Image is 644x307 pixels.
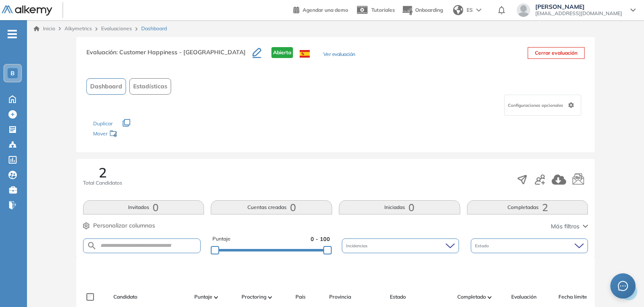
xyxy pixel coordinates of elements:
img: ESP [300,50,310,58]
span: Incidencias [346,243,369,249]
span: ES [467,6,473,14]
i: - [8,33,17,35]
span: Personalizar columnas [93,221,155,230]
img: Logo [2,5,52,16]
img: world [453,5,463,15]
span: : Customer Happiness - [GEOGRAPHIC_DATA] [116,48,246,56]
span: Configuraciones opcionales [508,102,565,109]
span: Completado [457,293,486,301]
span: B [11,70,15,77]
button: Ver evaluación [323,50,355,59]
button: Dashboard [86,78,126,95]
img: [missing "en.ARROW_ALT" translation] [488,296,492,299]
span: Puntaje [212,235,231,243]
img: arrow [476,8,481,12]
span: Candidato [113,293,137,301]
button: Onboarding [402,1,443,19]
span: Duplicar [93,120,113,127]
span: Alkymetrics [64,25,92,32]
button: Cerrar evaluación [528,47,585,59]
span: Agendar una demo [303,7,348,13]
span: 0 - 100 [311,235,330,243]
img: [missing "en.ARROW_ALT" translation] [214,296,218,299]
img: [missing "en.ARROW_ALT" translation] [268,296,272,299]
button: Estadísticas [129,78,171,95]
span: Total Candidatos [83,179,122,187]
a: Agendar una demo [293,4,348,14]
a: Evaluaciones [101,25,132,32]
a: Inicio [34,25,55,32]
span: [PERSON_NAME] [535,3,622,10]
span: Dashboard [141,25,167,32]
span: Estado [475,243,491,249]
span: Estado [390,293,406,301]
button: Más filtros [551,222,588,231]
div: Configuraciones opcionales [504,95,581,116]
span: Puntaje [194,293,212,301]
button: Invitados0 [83,200,204,214]
div: Estado [471,238,588,253]
img: SEARCH_ALT [87,241,97,251]
span: Provincia [329,293,351,301]
span: Dashboard [90,82,122,91]
span: País [295,293,306,301]
span: Estadísticas [133,82,167,91]
span: [EMAIL_ADDRESS][DOMAIN_NAME] [535,10,622,17]
span: Fecha límite [558,293,587,301]
span: Abierta [271,47,293,58]
h3: Evaluación [86,47,252,65]
span: message [618,281,628,291]
span: Onboarding [415,7,443,13]
button: Iniciadas0 [339,200,460,214]
button: Completadas2 [467,200,588,214]
span: Tutoriales [371,7,395,13]
div: Mover [93,127,177,142]
span: 2 [99,166,107,179]
button: Cuentas creadas0 [211,200,332,214]
button: Personalizar columnas [83,221,155,230]
div: Incidencias [342,238,459,253]
span: Evaluación [511,293,537,301]
span: Proctoring [241,293,266,301]
span: Más filtros [551,222,580,231]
